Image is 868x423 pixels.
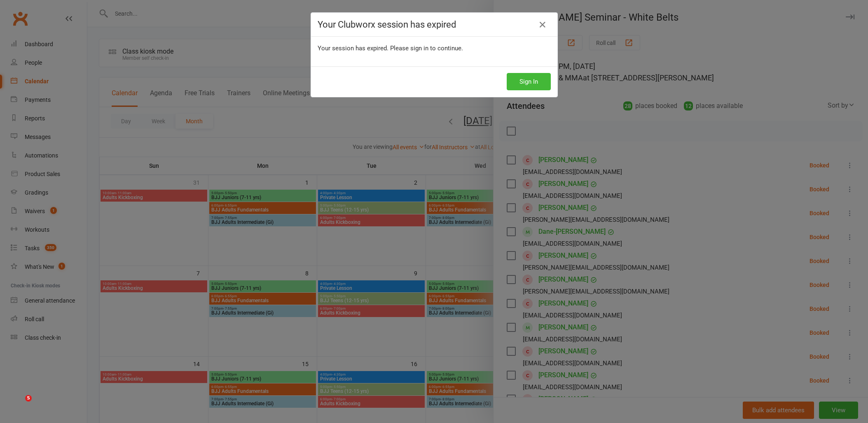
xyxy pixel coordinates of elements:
[8,395,28,415] iframe: Intercom live chat
[318,45,463,52] span: Your session has expired. Please sign in to continue.
[536,18,549,31] a: Close
[25,395,32,402] span: 5
[507,73,551,90] button: Sign In
[318,19,551,30] h4: Your Clubworx session has expired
